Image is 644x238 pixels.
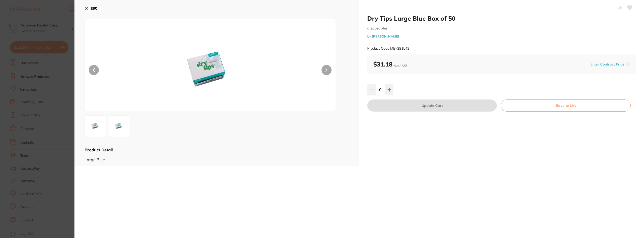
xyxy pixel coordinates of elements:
button: Save to List [501,99,631,112]
button: ESC [85,4,97,13]
button: Update Cart [367,99,497,112]
button: Enter Contract Price [589,62,626,67]
span: excl. GST [394,63,409,67]
b: $31.18 [373,60,409,68]
a: [PERSON_NAME] [372,34,399,38]
small: Product Code: MB-291542 [367,46,409,51]
div: Large Blue [85,153,349,162]
img: Mi5qcGc [86,117,104,135]
small: by [367,35,636,38]
img: Mi5qcGc [135,31,285,111]
h2: Dry Tips Large Blue Box of 50 [367,15,636,22]
b: Product Detail [85,147,113,152]
b: ESC [91,6,97,11]
img: Ml8yLmpwZw [110,117,128,135]
small: disposables [367,26,636,30]
label: i [626,62,630,66]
